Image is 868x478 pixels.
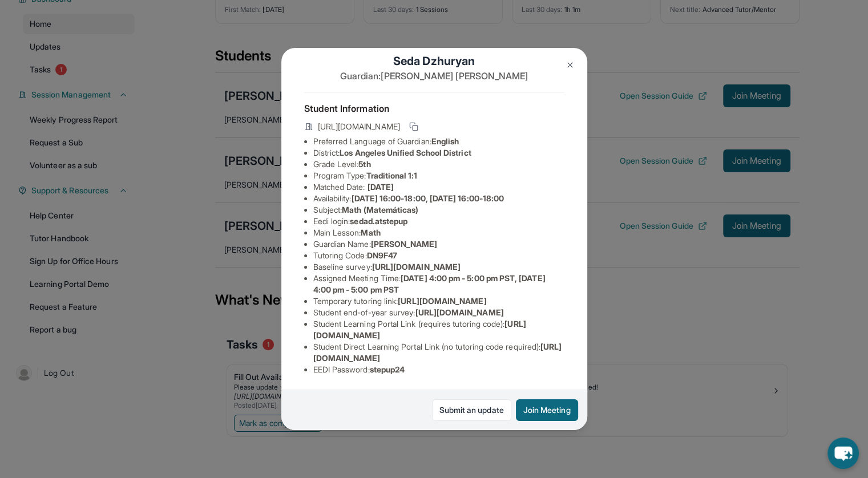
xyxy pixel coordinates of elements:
[318,121,400,132] span: [URL][DOMAIN_NAME]
[516,399,578,421] button: Join Meeting
[398,296,486,306] span: [URL][DOMAIN_NAME]
[313,181,564,193] li: Matched Date:
[313,193,564,204] li: Availability:
[313,318,564,341] li: Student Learning Portal Link (requires tutoring code) :
[313,341,564,364] li: Student Direct Learning Portal Link (no tutoring code required) :
[370,364,405,374] span: stepup24
[566,60,575,70] img: Close Icon
[313,295,564,307] li: Temporary tutoring link :
[350,216,407,226] span: sedad.atstepup
[372,262,461,272] span: [URL][DOMAIN_NAME]
[304,102,564,115] h4: Student Information
[432,399,511,421] a: Submit an update
[367,250,397,260] span: DN9F47
[313,364,564,375] li: EEDI Password :
[366,171,417,180] span: Traditional 1:1
[304,53,564,69] h1: Seda Dzhuryan
[313,159,564,170] li: Grade Level:
[827,438,859,469] button: chat-button
[313,147,564,159] li: District:
[371,239,438,249] span: [PERSON_NAME]
[304,69,564,83] p: Guardian: [PERSON_NAME] [PERSON_NAME]
[313,238,564,250] li: Guardian Name :
[415,307,503,317] span: [URL][DOMAIN_NAME]
[431,136,459,146] span: English
[340,148,471,157] span: Los Angeles Unified School District
[313,250,564,261] li: Tutoring Code :
[313,273,564,295] li: Assigned Meeting Time :
[368,182,394,192] span: [DATE]
[407,120,421,133] button: Copy link
[313,261,564,273] li: Baseline survey :
[313,170,564,181] li: Program Type:
[313,204,564,216] li: Subject :
[313,136,564,147] li: Preferred Language of Guardian:
[361,228,380,237] span: Math
[351,193,504,203] span: [DATE] 16:00-18:00, [DATE] 16:00-18:00
[342,205,418,214] span: Math (Matemáticas)
[358,159,370,169] span: 5th
[313,273,546,294] span: [DATE] 4:00 pm - 5:00 pm PST, [DATE] 4:00 pm - 5:00 pm PST
[313,216,564,227] li: Eedi login :
[313,307,564,318] li: Student end-of-year survey :
[313,227,564,238] li: Main Lesson :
